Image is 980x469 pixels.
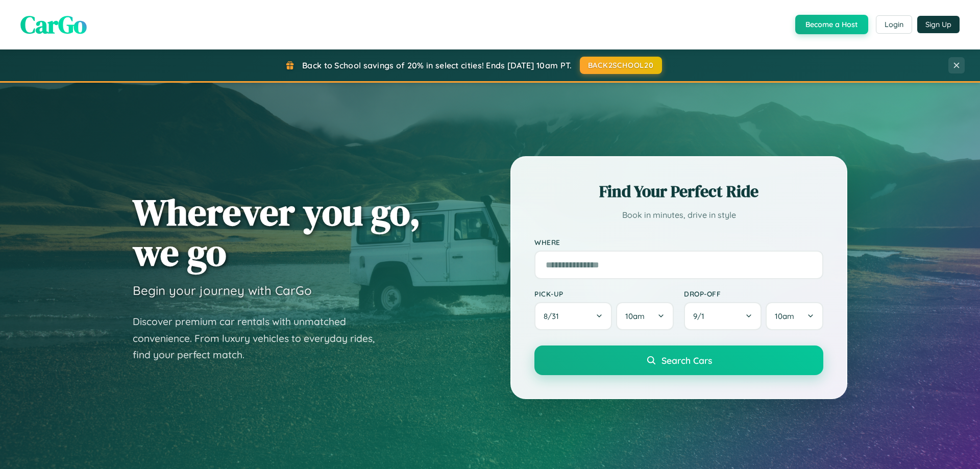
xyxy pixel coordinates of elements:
span: 10am [775,311,794,321]
span: 9 / 1 [693,311,709,321]
h2: Find Your Perfect Ride [534,180,823,203]
span: Search Cars [661,355,712,366]
button: Sign Up [917,16,960,33]
span: Back to School savings of 20% in select cities! Ends [DATE] 10am PT. [302,60,572,70]
h3: Begin your journey with CarGo [133,283,312,298]
label: Drop-off [684,289,823,298]
p: Discover premium car rentals with unmatched convenience. From luxury vehicles to everyday rides, ... [133,313,388,363]
p: Book in minutes, drive in style [534,208,823,223]
button: Become a Host [795,15,868,34]
button: 8/31 [534,302,612,330]
button: Login [876,15,912,34]
span: CarGo [20,8,87,41]
span: 8 / 31 [544,311,564,321]
label: Pick-up [534,289,674,298]
button: 10am [766,302,823,330]
button: Search Cars [534,345,823,375]
span: 10am [625,311,645,321]
h1: Wherever you go, we go [133,192,421,273]
button: BACK2SCHOOL20 [580,57,662,74]
label: Where [534,238,823,246]
button: 10am [616,302,674,330]
button: 9/1 [684,302,762,330]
